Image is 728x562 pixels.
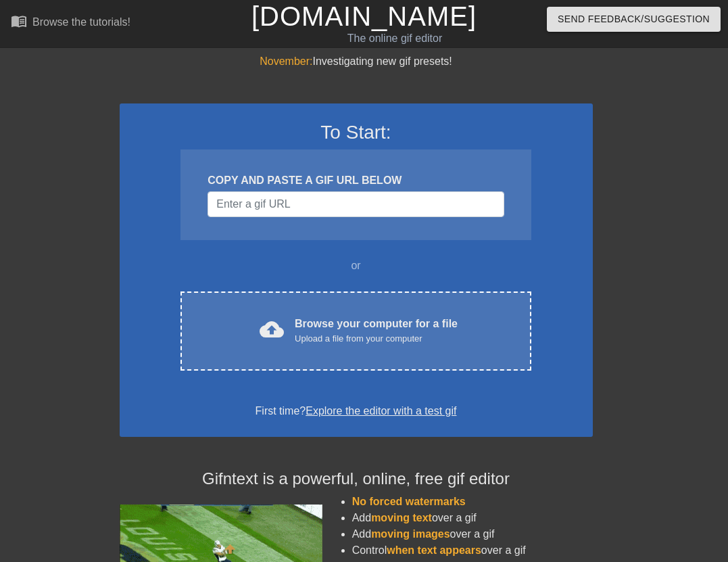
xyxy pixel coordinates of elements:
div: Browse your computer for a file [295,316,458,346]
div: COPY AND PASTE A GIF URL BELOW [208,172,504,189]
span: Send Feedback/Suggestion [558,11,710,28]
span: moving text [371,512,432,523]
h3: To Start: [137,121,575,144]
span: menu_book [11,13,27,29]
h4: Gifntext is a powerful, online, free gif editor [120,469,593,489]
div: Browse the tutorials! [32,16,130,28]
div: Upload a file from your computer [295,332,458,346]
div: or [155,258,558,274]
div: Investigating new gif presets! [120,53,593,70]
span: moving images [371,528,450,540]
input: Username [208,191,504,217]
span: No forced watermarks [352,496,466,507]
li: Control over a gif [352,542,593,559]
span: cloud_upload [260,317,284,342]
a: Explore the editor with a test gif [306,405,456,417]
li: Add over a gif [352,526,593,542]
button: Send Feedback/Suggestion [547,7,721,32]
span: when text appears [387,544,481,556]
a: [DOMAIN_NAME] [251,1,477,31]
div: The online gif editor [249,30,540,47]
li: Add over a gif [352,510,593,526]
div: First time? [137,403,575,419]
a: Browse the tutorials! [11,13,130,34]
span: November: [260,55,312,67]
